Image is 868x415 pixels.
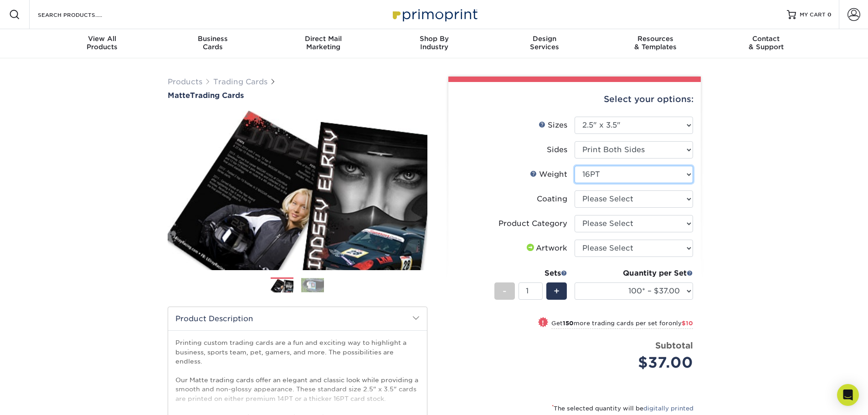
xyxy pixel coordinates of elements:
span: $10 [682,320,693,327]
img: Matte 01 [168,101,427,280]
a: MatteTrading Cards [168,91,427,100]
a: View AllProducts [47,29,158,58]
a: Trading Cards [213,77,267,86]
div: Quantity per Set [575,268,693,279]
div: $37.00 [581,352,693,374]
input: SEARCH PRODUCTS..... [37,9,126,20]
small: The selected quantity will be [552,405,693,412]
img: Primoprint [389,5,480,24]
span: Resources [600,35,711,43]
small: Get more trading cards per set for [551,320,693,329]
span: ! [542,318,544,328]
div: & Support [711,35,822,51]
h1: Trading Cards [168,91,427,100]
div: Product Category [498,218,567,229]
div: Cards [157,35,268,51]
a: Contact& Support [711,29,822,58]
span: + [554,284,560,298]
a: Products [168,77,202,86]
strong: Subtotal [655,340,693,350]
span: Business [157,35,268,43]
div: Sizes [539,120,567,131]
a: Resources& Templates [600,29,711,58]
span: MY CART [800,11,826,19]
div: Sets [494,268,567,279]
div: Industry [379,35,489,51]
div: Select your options: [456,82,693,117]
div: Services [489,35,600,51]
span: only [668,320,693,327]
a: BusinessCards [157,29,268,58]
div: & Templates [600,35,711,51]
div: Open Intercom Messenger [837,384,859,406]
span: 0 [827,11,832,18]
a: digitally printed [643,405,693,412]
a: Direct MailMarketing [268,29,379,58]
div: Products [47,35,158,51]
img: Trading Cards 01 [271,278,293,294]
span: Direct Mail [268,35,379,43]
h2: Product Description [168,307,427,330]
a: DesignServices [489,29,600,58]
span: Shop By [379,35,489,43]
div: Coating [537,194,567,205]
img: Trading Cards 02 [301,278,324,292]
div: Weight [530,169,567,180]
span: View All [47,35,158,43]
span: Matte [168,91,190,100]
span: - [503,284,507,298]
a: Shop ByIndustry [379,29,489,58]
div: Sides [547,144,567,155]
span: Contact [711,35,822,43]
div: Marketing [268,35,379,51]
strong: 150 [563,320,574,327]
div: Artwork [525,243,567,254]
span: Design [489,35,600,43]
